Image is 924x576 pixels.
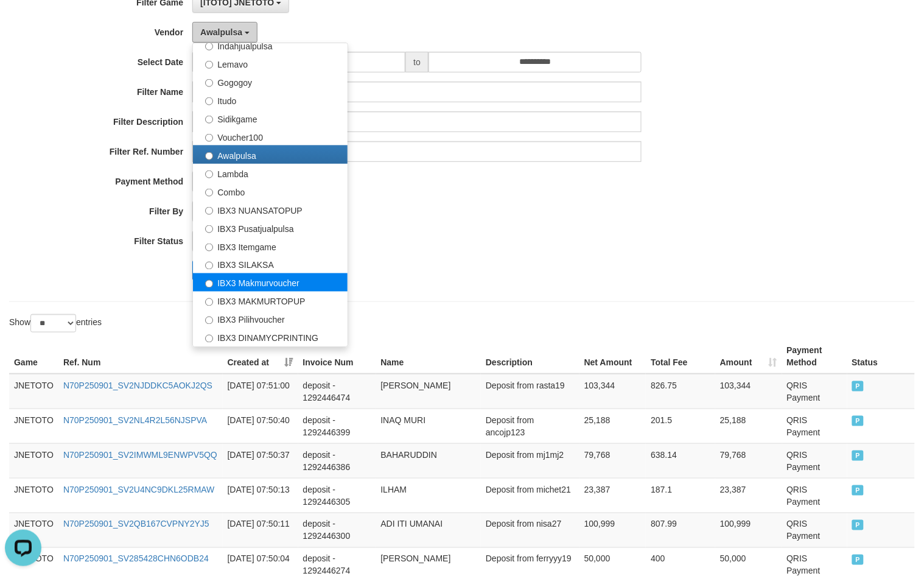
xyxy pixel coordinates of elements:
span: PAID [852,555,864,565]
td: deposit - 1292446300 [298,513,376,547]
label: Itudo [193,91,348,109]
span: Awalpulsa [200,27,242,37]
td: [DATE] 07:51:00 [223,374,298,409]
a: N70P250901_SV2NL4R2L56NJSPVA [63,415,207,425]
th: Ref. Num [58,339,223,374]
td: Deposit from michet21 [481,478,579,513]
input: IBX3 SILAKSA [205,262,213,270]
td: JNETOTO [9,409,58,443]
input: IBX3 Pilihvoucher [205,317,213,325]
label: IBX3 SILAKSA [193,255,348,273]
label: Combo [193,182,348,200]
span: to [405,52,429,72]
label: Lemavo [193,54,348,72]
td: BAHARUDDIN [376,443,481,478]
input: IBX3 Makmurvoucher [205,280,213,288]
label: Awalpulsa [193,146,348,164]
th: Payment Method [782,339,847,374]
label: Sidikgame [193,109,348,127]
td: deposit - 1292446305 [298,478,376,513]
td: QRIS Payment [782,513,847,547]
td: deposit - 1292446474 [298,374,376,409]
td: QRIS Payment [782,478,847,513]
input: Awalpulsa [205,152,213,160]
td: [DATE] 07:50:11 [223,513,298,547]
input: Voucher100 [205,134,213,142]
input: Sidikgame [205,116,213,124]
label: IBX3 Pilihvoucher [193,310,348,328]
td: 23,387 [579,478,646,513]
a: N70P250901_SV285428CHN6ODB24 [63,554,209,564]
label: IBX3 DINAMYCPRINTING [193,328,348,346]
label: IBX3 Itemgame [193,237,348,255]
td: 826.75 [646,374,715,409]
input: IBX3 DINAMYCPRINTING [205,335,213,343]
input: Lambda [205,170,213,178]
td: [DATE] 07:50:37 [223,443,298,478]
span: PAID [852,416,864,426]
span: PAID [852,520,864,530]
input: IBX3 NUANSATOPUP [205,207,213,215]
td: ADI ITI UMANAI [376,513,481,547]
button: Awalpulsa [192,22,257,43]
td: Deposit from nisa27 [481,513,579,547]
td: [DATE] 07:50:40 [223,409,298,443]
a: N70P250901_SV2QB167CVPNY2YJ5 [63,519,209,529]
td: Deposit from ancojp123 [481,409,579,443]
td: 25,188 [715,409,782,443]
td: 100,999 [579,513,646,547]
td: Deposit from mj1mj2 [481,443,579,478]
td: 100,999 [715,513,782,547]
td: deposit - 1292446386 [298,443,376,478]
th: Created at: activate to sort column ascending [223,339,298,374]
td: deposit - 1292446399 [298,409,376,443]
span: PAID [852,485,864,496]
td: 79,768 [715,443,782,478]
td: QRIS Payment [782,374,847,409]
label: Gogogoy [193,72,348,91]
td: JNETOTO [9,478,58,513]
td: JNETOTO [9,374,58,409]
input: Itudo [205,97,213,105]
input: Lemavo [205,61,213,69]
td: [PERSON_NAME] [376,374,481,409]
a: N70P250901_SV2U4NC9DKL25RMAW [63,485,215,494]
label: Indahjualpulsa [193,36,348,54]
th: Invoice Num [298,339,376,374]
td: 23,387 [715,478,782,513]
td: QRIS Payment [782,443,847,478]
td: Deposit from rasta19 [481,374,579,409]
td: ILHAM [376,478,481,513]
td: JNETOTO [9,443,58,478]
td: 103,344 [579,374,646,409]
label: Show entries [9,314,102,332]
th: Name [376,339,481,374]
th: Amount: activate to sort column ascending [715,339,782,374]
label: IBX3 NUANSATOPUP [193,200,348,219]
td: 187.1 [646,478,715,513]
button: Open LiveChat chat widget [5,5,41,41]
td: INAQ MURI [376,409,481,443]
td: QRIS Payment [782,409,847,443]
label: Lambda [193,164,348,182]
input: Combo [205,189,213,197]
th: Game [9,339,58,374]
span: PAID [852,451,864,461]
input: Gogogoy [205,79,213,87]
input: IBX3 Pusatjualpulsa [205,225,213,233]
td: JNETOTO [9,513,58,547]
td: [DATE] 07:50:13 [223,478,298,513]
input: IBX3 MAKMURTOPUP [205,298,213,306]
a: N70P250901_SV2IMWML9ENWPV5QQ [63,450,217,460]
input: Indahjualpulsa [205,43,213,51]
label: IBX3 Pusatjualpulsa [193,219,348,237]
td: 638.14 [646,443,715,478]
th: Net Amount [579,339,646,374]
th: Description [481,339,579,374]
label: IBX3 Makmurvoucher [193,273,348,292]
label: Voucher100 [193,127,348,146]
select: Showentries [30,314,76,332]
a: N70P250901_SV2NJDDKC5AOKJ2QS [63,381,212,390]
td: 79,768 [579,443,646,478]
input: IBX3 Itemgame [205,244,213,251]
